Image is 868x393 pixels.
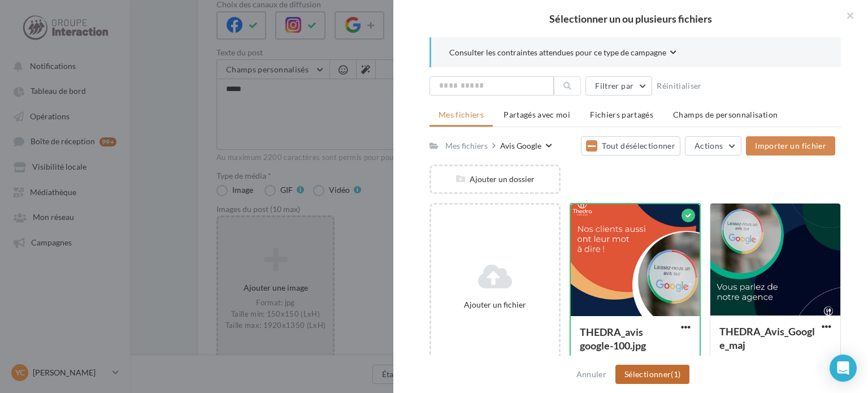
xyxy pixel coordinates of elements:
div: Open Intercom Messenger [830,355,857,382]
button: Actions [685,136,741,156]
h2: Sélectionner un ou plusieurs fichiers [411,14,850,24]
button: Tout désélectionner [581,136,680,156]
button: Réinitialiser [652,79,706,93]
span: Fichiers partagés [590,110,653,119]
div: Format d'image: jpg [719,355,831,365]
div: Ajouter un fichier [436,299,554,310]
div: Mes fichiers [445,140,488,152]
div: Format d'image: jpg [580,355,691,365]
span: Mes fichiers [439,110,484,119]
span: Champs de personnalisation [673,110,778,119]
button: Importer un fichier [746,136,835,156]
span: Actions [695,141,723,150]
span: THEDRA_avis google-100.jpg [580,326,646,352]
span: Partagés avec moi [504,110,570,119]
button: Sélectionner(1) [615,365,689,384]
button: Filtrer par [585,76,652,96]
span: Importer un fichier [755,141,826,150]
span: THEDRA_Avis_Google_maj [719,325,815,351]
span: Consulter les contraintes attendues pour ce type de campagne [449,47,666,58]
div: Ajouter un dossier [431,174,559,185]
div: Avis Google [500,140,541,152]
button: Consulter les contraintes attendues pour ce type de campagne [449,46,676,61]
button: Annuler [572,368,611,381]
span: (1) [671,369,680,379]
